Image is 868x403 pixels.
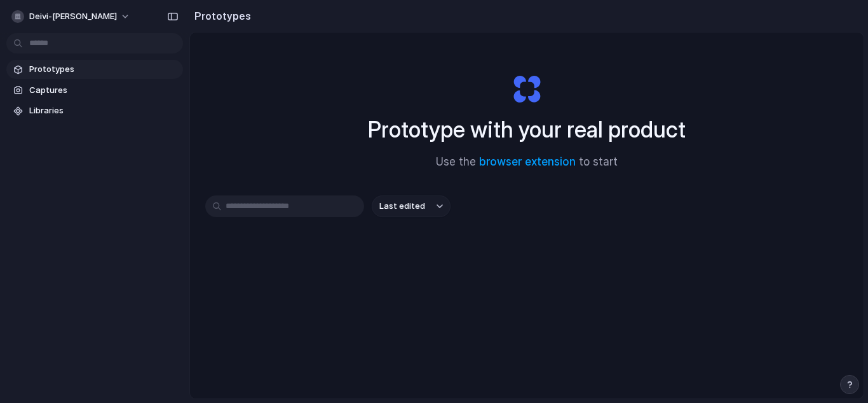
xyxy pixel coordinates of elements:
span: Last edited [379,200,425,213]
a: Libraries [6,101,183,120]
a: browser extension [479,155,576,168]
span: Use the to start [436,154,618,171]
a: Prototypes [6,60,183,79]
button: deivi-[PERSON_NAME] [6,6,137,27]
span: deivi-[PERSON_NAME] [29,10,117,23]
button: Last edited [372,195,451,217]
span: Libraries [29,104,178,117]
span: Captures [29,84,178,97]
h1: Prototype with your real product [368,113,686,146]
a: Captures [6,81,183,100]
span: Prototypes [29,63,178,76]
h2: Prototypes [189,8,251,24]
